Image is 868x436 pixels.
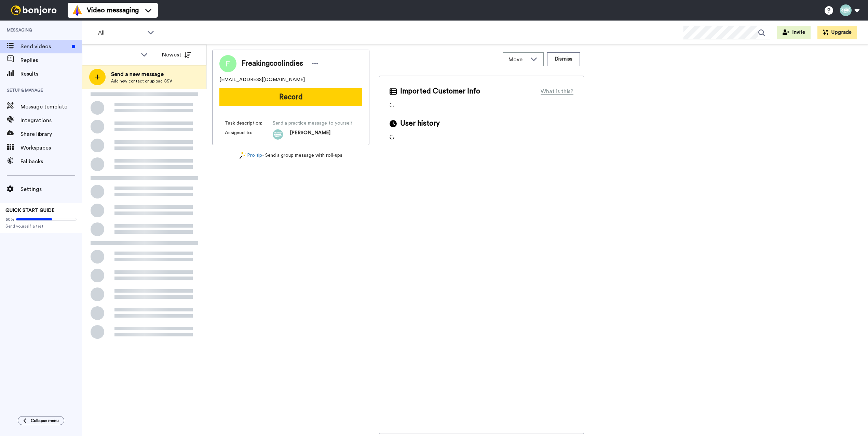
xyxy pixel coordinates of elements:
span: Results [21,70,82,78]
button: Newest [157,48,196,62]
span: User history [400,118,440,129]
span: Freakingcoolindies [242,59,303,69]
span: Task description : [225,120,273,127]
a: Pro tip [240,152,262,159]
span: Move [508,55,527,64]
span: Workspaces [21,144,82,152]
img: bj-logo-header-white.svg [8,5,59,15]
span: [PERSON_NAME] [290,129,330,140]
img: Image of Freakingcoolindies [219,55,236,72]
span: Video messaging [87,5,139,15]
button: Upgrade [817,26,857,39]
span: Send videos [21,42,69,51]
span: 60% [5,217,14,222]
img: magic-wand.svg [240,152,246,159]
span: Fallbacks [21,157,82,166]
button: Collapse menu [18,416,64,425]
button: Invite [777,26,811,39]
span: Replies [21,56,82,64]
span: Integrations [21,116,82,125]
span: Settings [21,185,82,193]
span: QUICK START GUIDE [5,208,55,213]
img: ACg8ocJEpRqEkl9kWdgX57nUqj6OLuqkcJqIhXq8Q4aDTeQRikrPUIQ=s96-c [273,129,283,140]
span: Assigned to: [225,129,273,140]
span: Share library [21,130,82,138]
span: Send a new message [111,70,172,78]
span: Message template [21,103,82,111]
button: Dismiss [547,52,580,66]
button: Record [219,88,362,106]
span: All [98,29,144,37]
img: vm-color.svg [72,5,83,16]
span: Send a practice message to yourself [273,120,353,127]
div: What is this? [541,87,573,95]
span: Imported Customer Info [400,86,480,97]
span: Send yourself a test [5,223,77,229]
span: Add new contact or upload CSV [111,78,172,84]
span: [EMAIL_ADDRESS][DOMAIN_NAME] [219,76,305,83]
div: - Send a group message with roll-ups [212,152,369,159]
span: Collapse menu [31,418,59,423]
